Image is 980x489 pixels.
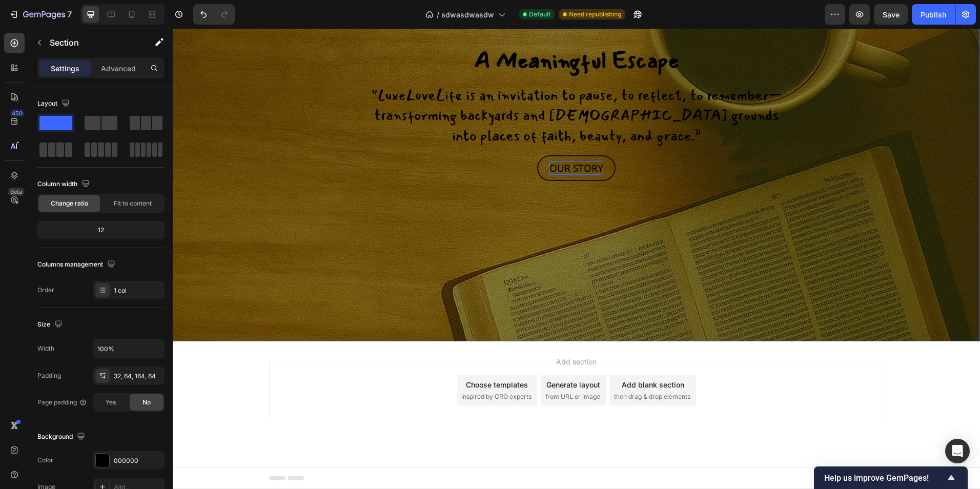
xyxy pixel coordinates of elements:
button: Publish [912,4,955,25]
div: Size [37,318,65,332]
span: Default [529,10,550,19]
div: 12 [39,223,162,237]
div: 000000 [114,456,162,465]
button: Save [874,4,908,25]
span: then drag & drop elements [441,363,518,373]
iframe: Design area [173,29,980,489]
div: Order [37,286,54,295]
div: Columns management [37,258,117,272]
div: Undo/Redo [193,4,235,25]
p: Settings [51,63,79,74]
div: Color [37,456,53,465]
button: <p>&nbsp; &nbsp;OUR STORY &nbsp;&nbsp;</p> [364,127,443,153]
button: 7 [4,4,76,25]
span: sdwasdwasdw [441,9,494,20]
div: Generate layout [374,351,427,361]
div: 1 col [114,286,162,295]
div: Open Intercom Messenger [945,439,970,463]
div: Layout [37,97,72,111]
div: Page padding [37,398,87,407]
span: from URL or image [373,363,427,373]
span: inspired by CRO experts [289,363,359,373]
p: Advanced [101,63,136,74]
div: Publish [921,9,946,20]
button: Show survey - Help us improve GemPages! [824,472,957,484]
div: Beta [8,188,25,196]
p: “LuxeLoveLife is an invitation to pause, to reflect, to remember—transforming backyards and [DEMO... [190,57,618,117]
span: No [142,398,151,407]
span: Add section [379,328,428,338]
div: Choose templates [293,351,355,361]
div: Column width [37,177,92,191]
div: Width [37,344,54,353]
p: OUR STORY [377,133,431,147]
input: Auto [93,339,164,358]
span: Help us improve GemPages! [824,473,945,483]
span: Need republishing [569,10,621,19]
p: Section [50,36,134,49]
span: Yes [106,398,116,407]
div: 32, 64, 164, 64 [114,372,162,381]
span: Fit to content [114,199,152,208]
div: Background [37,430,87,444]
span: / [437,9,439,20]
span: Save [883,10,900,19]
p: 7 [67,8,72,21]
div: Add blank section [449,351,512,361]
div: 450 [10,109,25,117]
span: Change ratio [51,199,88,208]
div: Padding [37,371,61,380]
